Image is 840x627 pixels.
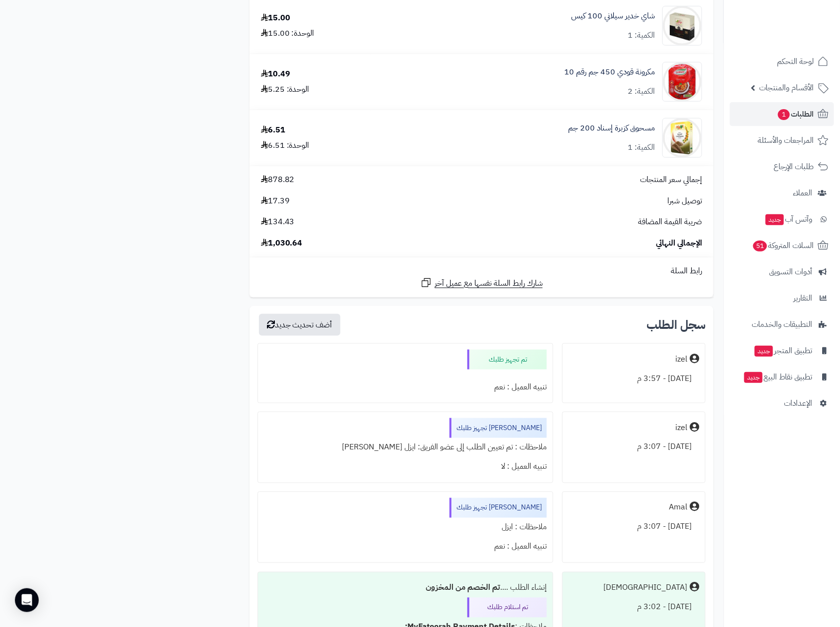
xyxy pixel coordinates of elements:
[766,214,784,225] span: جديد
[450,418,547,438] div: [PERSON_NAME] تجهيز طلبك
[730,181,834,205] a: العملاء
[261,28,315,39] div: الوحدة: 15.00
[261,68,290,80] div: 10.49
[420,277,543,289] a: شارك رابط السلة نفسها مع عميل آخر
[426,582,500,594] b: تم الخصم من المخزون
[656,238,702,249] span: الإجمالي النهائي
[628,142,655,153] div: الكمية: 1
[568,123,655,134] a: مسحوق كزبرة إسناد 200 جم
[435,278,543,289] span: شارك رابط السلة نفسها مع عميل آخر
[754,344,812,358] span: تطبيق المتجر
[730,128,834,152] a: المراجعات والأسئلة
[759,81,814,95] span: الأقسام والمنتجات
[730,50,834,73] a: لوحة التحكم
[793,291,812,305] span: التقارير
[753,241,767,251] span: 51
[264,377,547,397] div: تنبيه العميل : نعم
[669,502,687,513] div: Amal
[667,195,702,207] span: توصيل شبرا
[261,140,310,151] div: الوحدة: 6.51
[793,186,812,200] span: العملاء
[773,25,831,46] img: logo-2.png
[777,107,814,121] span: الطلبات
[628,86,655,97] div: الكمية: 2
[450,498,547,518] div: [PERSON_NAME] تجهيز طلبك
[261,238,303,249] span: 1,030.64
[755,346,773,357] span: جديد
[730,260,834,284] a: أدوات التسويق
[730,207,834,231] a: وآتس آبجديد
[15,588,39,612] div: Open Intercom Messenger
[261,216,295,228] span: 134.43
[261,12,290,24] div: 15.00
[765,212,812,226] span: وآتس آب
[564,66,655,78] a: مكرونة قودي 450 جم رقم 10
[752,317,812,331] span: التطبيقات والخدمات
[663,6,702,46] img: 1665053993-%D8%AA%D9%86%D8%B2%D9%8A%D9%84%20(82)-90x90.jpg
[730,102,834,126] a: الطلبات1
[730,391,834,415] a: الإعدادات
[264,438,547,457] div: ملاحظات : تم تعيين الطلب إلى عضو الفريق: ايزل [PERSON_NAME]
[730,234,834,257] a: السلات المتروكة51
[778,109,790,120] span: 1
[569,517,699,537] div: [DATE] - 3:07 م
[730,313,834,336] a: التطبيقات والخدمات
[777,55,814,68] span: لوحة التحكم
[467,350,547,370] div: تم تجهيز طلبك
[730,286,834,310] a: التقارير
[743,370,812,384] span: تطبيق نقاط البيع
[784,396,812,410] span: الإعدادات
[264,457,547,477] div: تنبيه العميل : لا
[261,125,285,136] div: 6.51
[758,133,814,147] span: المراجعات والأسئلة
[730,365,834,389] a: تطبيق نقاط البيعجديد
[663,118,702,158] img: 1675323402-%D8%AA%D9%86%D8%B2%D9%8A%D9%84%20(2)-90x90.jpg
[646,319,706,331] h3: سجل الطلب
[640,174,702,186] span: إجمالي سعر المنتجات
[638,216,702,228] span: ضريبة القيمة المضافة
[254,265,710,277] div: رابط السلة
[603,582,687,594] div: [DEMOGRAPHIC_DATA]
[744,372,763,383] span: جديد
[628,30,655,41] div: الكمية: 1
[571,10,655,22] a: شاي خدير سيلاني 100 كيس
[569,438,699,457] div: [DATE] - 3:07 م
[261,174,295,186] span: 878.82
[264,537,547,557] div: تنبيه العميل : نعم
[261,84,310,95] div: الوحدة: 5.25
[663,62,702,102] img: 1742814933-WhatsApp%20Image%202025-03-24%20at%202.12.20%20PM%20(2)-90x90.jpeg
[569,598,699,617] div: [DATE] - 3:02 م
[569,369,699,388] div: [DATE] - 3:57 م
[264,518,547,537] div: ملاحظات : ايزل
[675,354,687,365] div: izel
[774,160,814,174] span: طلبات الإرجاع
[264,578,547,598] div: إنشاء الطلب ....
[675,422,687,434] div: izel
[730,339,834,363] a: تطبيق المتجرجديد
[730,155,834,179] a: طلبات الإرجاع
[769,265,812,279] span: أدوات التسويق
[259,314,340,336] button: أضف تحديث جديد
[261,195,290,207] span: 17.39
[752,239,814,252] span: السلات المتروكة
[467,598,547,618] div: تم استلام طلبك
